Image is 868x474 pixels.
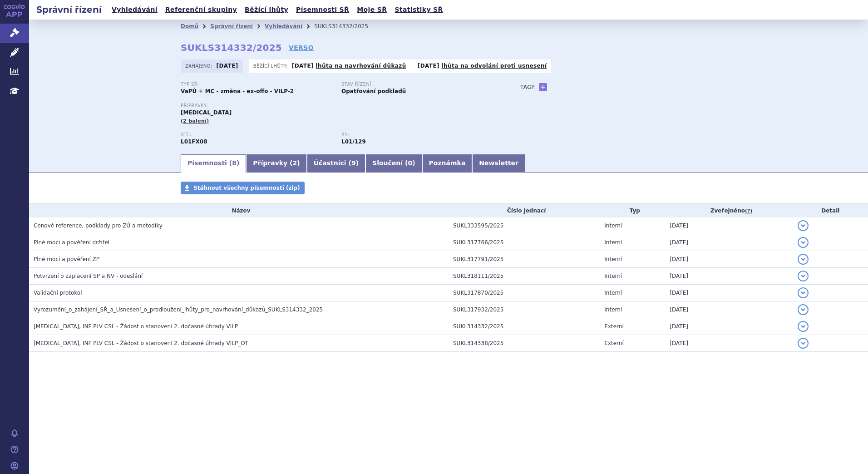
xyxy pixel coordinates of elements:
a: Stáhnout všechny písemnosti (zip) [181,182,305,194]
a: Účastníci (9) [307,154,365,173]
td: [DATE] [665,285,793,301]
strong: Opatřování podkladů [341,88,406,94]
p: ATC: [181,132,332,138]
td: [DATE] [665,234,793,251]
td: SUKL317870/2025 [449,285,600,301]
span: Interní [604,290,622,296]
p: - [292,62,406,69]
a: Vyhledávání [109,4,160,16]
span: 0 [408,159,412,167]
h3: Tagy [520,82,535,93]
td: SUKL317791/2025 [449,251,600,268]
span: Interní [604,273,622,279]
td: [DATE] [665,335,793,352]
button: detail [798,287,809,298]
li: SUKLS314332/2025 [314,20,380,33]
span: Stáhnout všechny písemnosti (zip) [193,185,300,191]
a: Písemnosti SŘ [293,4,352,16]
strong: SUKLS314332/2025 [181,42,282,53]
strong: ELOTUZUMAB [181,138,207,145]
span: 8 [232,159,237,167]
button: detail [798,220,809,231]
button: detail [798,338,809,349]
a: Písemnosti (8) [181,154,246,173]
a: Poznámka [422,154,473,173]
td: [DATE] [665,217,793,234]
h2: Správní řízení [29,3,109,16]
p: Přípravky: [181,103,502,109]
strong: elotuzumab [341,138,366,145]
span: EMPLICITI, INF PLV CSL - Žádost o stanovení 2. dočasné úhrady VILP_OT [34,340,248,346]
span: Interní [604,306,622,313]
td: SUKL317766/2025 [449,234,600,251]
button: detail [798,321,809,332]
a: lhůta na odvolání proti usnesení [442,63,547,69]
span: 2 [293,159,297,167]
th: Zveřejněno [665,204,793,217]
span: Interní [604,239,622,246]
strong: [DATE] [217,63,238,69]
a: Moje SŘ [354,4,390,16]
th: Detail [793,204,868,217]
p: Typ SŘ: [181,82,332,87]
span: (2 balení) [181,118,209,124]
a: Newsletter [472,154,525,173]
a: Statistiky SŘ [392,4,445,16]
a: Přípravky (2) [246,154,306,173]
span: Interní [604,256,622,262]
td: SUKL318111/2025 [449,268,600,285]
p: RS: [341,132,493,138]
span: Plné moci a pověření ZP [34,256,99,262]
span: EMPLICITI, INF PLV CSL - Žádost o stanovení 2. dočasné úhrady VILP [34,323,238,330]
span: Potvrzení o zaplacení SP a NV - odeslání [34,273,143,279]
p: - [418,62,547,69]
span: Validační protokol [34,290,82,296]
a: Běžící lhůty [242,4,291,16]
th: Název [29,204,449,217]
span: [MEDICAL_DATA] [181,109,232,116]
td: [DATE] [665,251,793,268]
a: lhůta na navrhování důkazů [316,63,406,69]
p: Stav řízení: [341,82,493,87]
td: SUKL314338/2025 [449,335,600,352]
span: Externí [604,323,623,330]
span: Externí [604,340,623,346]
a: Domů [181,23,198,30]
abbr: (?) [745,208,752,214]
button: detail [798,304,809,315]
a: VERSO [289,43,314,52]
button: detail [798,237,809,248]
a: Sloučení (0) [365,154,422,173]
strong: [DATE] [418,63,439,69]
th: Typ [600,204,665,217]
a: Referenční skupiny [163,4,240,16]
span: Cenové reference, podklady pro ZÚ a metodiky [34,222,163,229]
td: [DATE] [665,318,793,335]
button: detail [798,254,809,265]
span: Vyrozumění_o_zahájení_SŘ_a_Usnesení_o_prodloužení_lhůty_pro_navrhování_důkazů_SUKLS314332_2025 [34,306,323,313]
td: [DATE] [665,301,793,318]
td: [DATE] [665,268,793,285]
span: 9 [351,159,356,167]
span: Plné moci a pověření držitel [34,239,109,246]
a: + [539,83,547,91]
strong: [DATE] [292,63,314,69]
span: Interní [604,222,622,229]
th: Číslo jednací [449,204,600,217]
a: Vyhledávání [265,23,302,30]
td: SUKL333595/2025 [449,217,600,234]
span: Běžící lhůty: [253,62,290,69]
td: SUKL317932/2025 [449,301,600,318]
button: detail [798,271,809,281]
td: SUKL314332/2025 [449,318,600,335]
strong: VaPÚ + MC - změna - ex-offo - VILP-2 [181,88,294,94]
span: Zahájeno: [185,62,214,69]
a: Správní řízení [210,23,253,30]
